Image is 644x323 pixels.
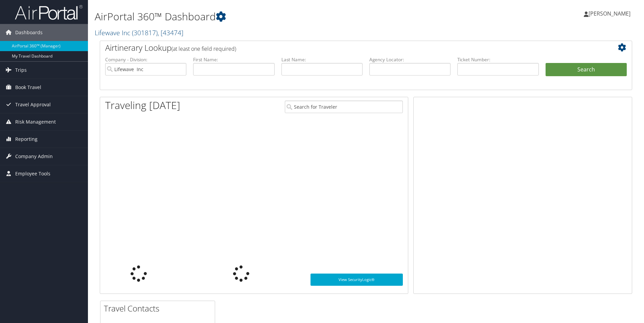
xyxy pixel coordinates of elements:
[132,28,158,37] span: ( 301817 )
[193,56,274,63] label: First Name:
[104,303,215,314] h2: Travel Contacts
[546,63,627,77] button: Search
[15,113,56,130] span: Risk Management
[95,9,456,24] h1: AirPortal 360™ Dashboard
[15,79,41,96] span: Book Travel
[369,56,451,63] label: Agency Locator:
[105,56,186,63] label: Company - Division:
[584,3,637,24] a: [PERSON_NAME]
[589,10,630,17] span: [PERSON_NAME]
[457,56,538,63] label: Ticket Number:
[158,28,183,37] span: , [ 43474 ]
[105,98,180,112] h1: Traveling [DATE]
[15,62,27,79] span: Trips
[310,274,403,286] a: View SecurityLogic®
[285,101,403,113] input: Search for Traveler
[15,96,51,113] span: Travel Approval
[15,24,43,41] span: Dashboards
[95,28,183,37] a: Lifewave Inc
[15,165,50,182] span: Employee Tools
[15,131,38,148] span: Reporting
[15,4,83,20] img: airportal-logo.png
[105,42,582,53] h2: Airtinerary Lookup
[171,45,236,52] span: (at least one field required)
[15,148,53,165] span: Company Admin
[281,56,363,63] label: Last Name:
